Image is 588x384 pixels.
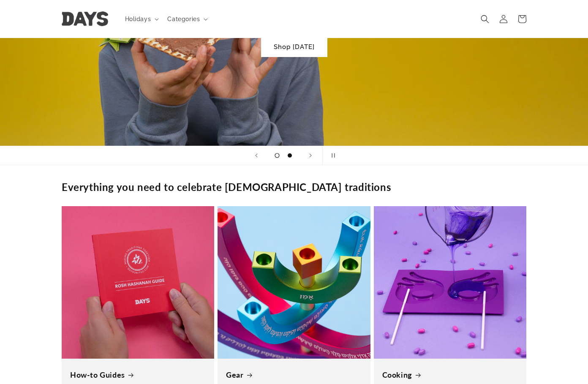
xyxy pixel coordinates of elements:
[283,149,296,162] button: Load slide 2 of 2
[62,12,108,27] img: Days United
[125,15,151,23] span: Holidays
[120,10,163,28] summary: Holidays
[476,10,494,28] summary: Search
[261,37,327,57] a: Shop [DATE]
[226,370,362,380] a: Gear
[271,149,283,162] button: Load slide 1 of 2
[322,146,341,165] button: Pause slideshow
[247,146,266,165] button: Previous slide
[167,15,200,23] span: Categories
[301,146,320,165] button: Next slide
[382,370,518,380] a: Cooking
[162,10,211,28] summary: Categories
[70,370,206,380] a: How-to Guides
[62,180,391,193] h2: Everything you need to celebrate [DEMOGRAPHIC_DATA] traditions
